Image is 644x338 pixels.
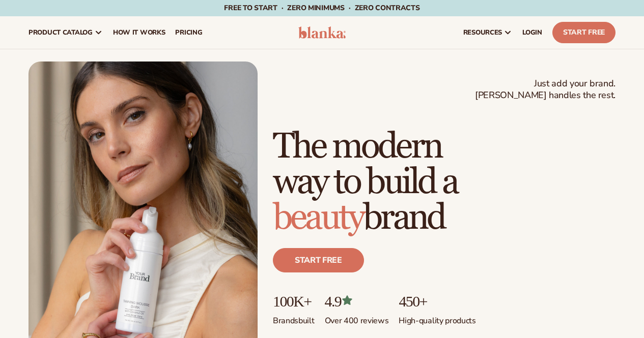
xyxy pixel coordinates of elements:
span: pricing [175,28,202,37]
span: beauty [273,196,363,239]
p: High-quality products [399,310,475,326]
a: Start Free [552,22,615,43]
a: LOGIN [517,16,547,49]
span: Just add your brand. [PERSON_NAME] handles the rest. [475,78,615,102]
span: Free to start · ZERO minimums · ZERO contracts [224,3,419,13]
img: logo [298,26,346,39]
a: resources [458,16,517,49]
p: 100K+ [273,293,315,310]
h1: The modern way to build a brand [273,129,615,236]
p: Brands built [273,310,315,326]
span: resources [463,28,502,37]
span: LOGIN [522,28,542,37]
a: Start free [273,248,364,272]
p: Over 400 reviews [325,310,389,326]
a: product catalog [23,16,108,49]
a: How It Works [108,16,171,49]
span: product catalog [29,28,93,37]
a: pricing [170,16,207,49]
span: How It Works [113,28,165,37]
p: 4.9 [325,293,389,310]
p: 450+ [399,293,475,310]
